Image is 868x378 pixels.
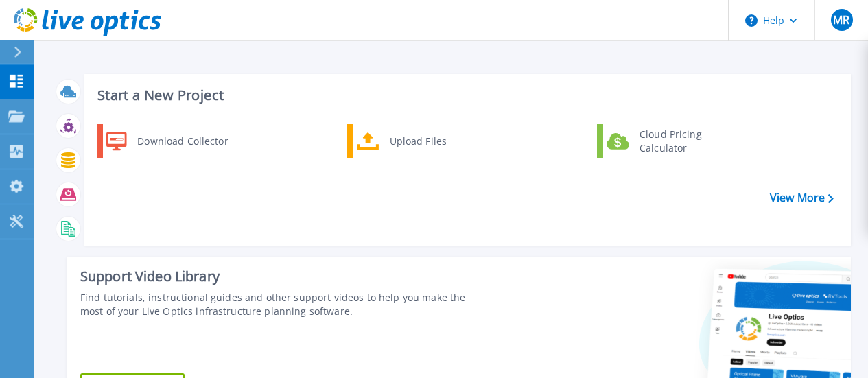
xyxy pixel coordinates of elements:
div: Download Collector [130,128,234,155]
a: Download Collector [97,124,237,158]
a: View More [770,191,834,204]
h3: Start a New Project [97,88,833,103]
div: Upload Files [383,128,484,155]
div: Cloud Pricing Calculator [633,128,734,155]
a: Upload Files [347,124,488,158]
div: Support Video Library [80,268,488,285]
span: MR [833,14,849,25]
a: Cloud Pricing Calculator [597,124,738,158]
div: Find tutorials, instructional guides and other support videos to help you make the most of your L... [80,291,488,318]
